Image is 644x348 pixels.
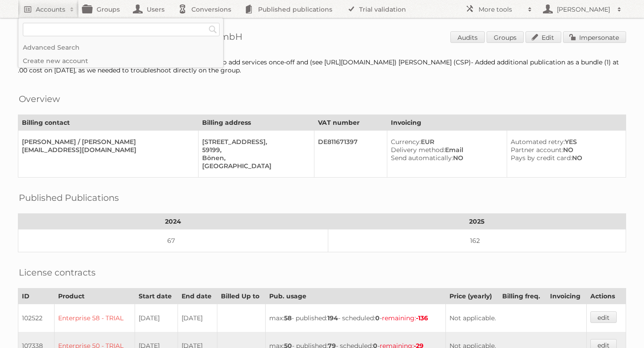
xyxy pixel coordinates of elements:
div: NO [511,146,619,154]
td: Not applicable. [446,304,586,332]
h2: Overview [19,92,60,106]
th: End date [178,289,217,304]
th: Actions [586,289,626,304]
span: Delivery method: [391,146,445,154]
strong: 0 [375,314,380,322]
th: Product [54,289,135,304]
th: Billing address [199,115,314,131]
span: Automated retry: [511,138,565,146]
td: [DATE] [135,304,178,332]
div: NO [511,154,619,162]
input: Search [206,23,220,36]
h2: Accounts [36,5,65,14]
div: [GEOGRAPHIC_DATA] [202,162,306,170]
span: Currency: [391,138,421,146]
th: Billed Up to [217,289,265,304]
a: Groups [487,31,524,43]
th: Pub. usage [266,289,446,304]
th: Price (yearly) [446,289,499,304]
h2: License contracts [19,266,96,279]
th: 2025 [328,214,626,229]
h2: More tools [479,5,523,14]
h2: [PERSON_NAME] [555,5,613,14]
a: Advanced Search [18,41,223,54]
a: Create new account [18,54,223,68]
div: EUR [391,138,500,146]
td: 162 [328,229,626,252]
a: Edit [525,31,561,43]
div: [PERSON_NAME] / [PERSON_NAME] [22,138,191,146]
div: [STREET_ADDRESS], [202,138,306,146]
strong: -136 [416,314,428,322]
th: Invoicing [387,115,626,131]
strong: 194 [327,314,338,322]
a: Audits [450,31,485,43]
h1: Account 87355: KiK Textilien und Non-Food GmbH [18,31,626,45]
div: YES [511,138,619,146]
th: Invoicing [547,289,586,304]
th: ID [18,289,55,304]
div: NO [391,154,500,162]
th: 2024 [18,214,328,229]
span: remaining: [382,314,428,322]
div: [EMAIL_ADDRESS][DOMAIN_NAME] [22,146,191,154]
h2: Published Publications [19,191,119,204]
div: Bönen, [202,154,306,162]
div: 59199, [202,146,306,154]
td: [DATE] [178,304,217,332]
a: edit [590,311,617,323]
td: max: - published: - scheduled: - [266,304,446,332]
span: Pays by credit card: [511,154,572,162]
th: Billing contact [18,115,199,131]
td: DE811671397 [314,131,387,178]
span: Send automatically: [391,154,453,162]
div: Email [391,146,500,154]
span: Partner account: [511,146,563,154]
th: VAT number [314,115,387,131]
a: Impersonate [563,31,626,43]
td: 67 [18,229,328,252]
strong: 58 [284,314,292,322]
td: 102522 [18,304,55,332]
td: Enterprise 58 - TRIAL [54,304,135,332]
th: Billing freq. [498,289,546,304]
th: Start date [135,289,178,304]
div: [Contract 109340] - auto-billing disabled to reflect discounts and to add services once-off and (... [18,58,626,74]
